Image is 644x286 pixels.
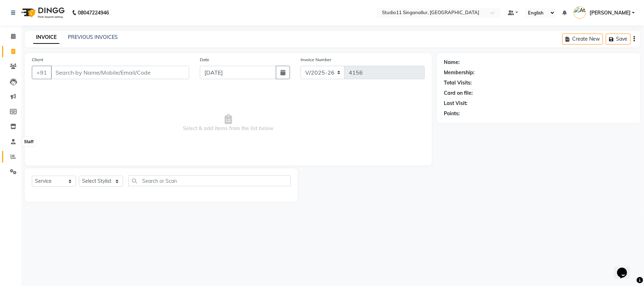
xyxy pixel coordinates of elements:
b: 08047224946 [78,3,109,23]
iframe: chat widget [614,258,637,279]
label: Client [32,57,43,63]
div: Last Visit: [444,100,468,107]
input: Search by Name/Mobile/Email/Code [51,66,189,79]
div: Total Visits: [444,79,472,87]
a: INVOICE [33,31,59,44]
button: Save [606,34,631,45]
button: Create New [562,34,603,45]
span: Select & add items from the list below [32,88,425,158]
div: Staff [22,138,35,146]
label: Date [200,57,209,63]
img: logo [18,3,66,23]
div: Name: [444,59,460,66]
div: Points: [444,110,460,117]
span: [PERSON_NAME] [590,9,631,17]
div: Membership: [444,69,475,76]
img: Athira [574,6,586,19]
input: Search or Scan [128,175,291,186]
div: Card on file: [444,89,473,97]
label: Invoice Number [301,57,331,63]
button: +91 [32,66,52,79]
a: PREVIOUS INVOICES [68,34,118,40]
